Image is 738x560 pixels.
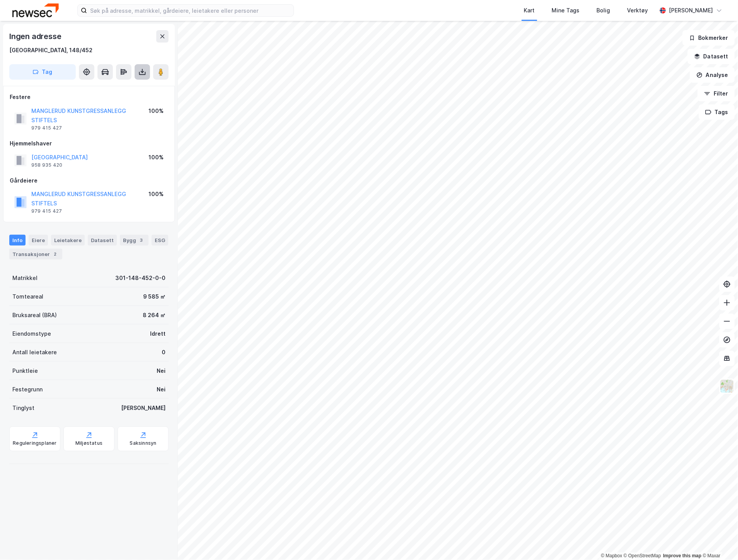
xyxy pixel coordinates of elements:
[9,46,92,55] div: [GEOGRAPHIC_DATA], 148/452
[87,5,294,16] input: Søk på adresse, matrikkel, gårdeiere, leietakere eller personer
[10,92,168,102] div: Festere
[115,273,166,283] div: 301-148-452-0-0
[9,249,62,260] div: Transaksjoner
[627,6,648,15] div: Verktøy
[9,30,63,43] div: Ingen adresse
[150,329,166,338] div: Idrett
[31,162,62,168] div: 958 935 420
[699,523,738,560] div: Kontrollprogram for chat
[88,235,117,246] div: Datasett
[10,176,168,185] div: Gårdeiere
[12,273,38,283] div: Matrikkel
[12,385,43,394] div: Festegrunn
[157,385,166,394] div: Nei
[683,30,735,46] button: Bokmerker
[12,3,59,17] img: newsec-logo.f6e21ccffca1b3a03d2d.png
[149,153,164,162] div: 100%
[130,440,157,447] div: Saksinnsyn
[13,440,56,447] div: Reguleringsplaner
[10,139,168,148] div: Hjemmelshaver
[12,403,34,413] div: Tinglyst
[143,292,166,301] div: 9 585 ㎡
[699,104,735,120] button: Tags
[29,235,48,246] div: Eiere
[669,6,713,15] div: [PERSON_NAME]
[120,235,149,246] div: Bygg
[524,6,535,15] div: Kart
[552,6,580,15] div: Mine Tags
[597,6,610,15] div: Bolig
[624,553,661,559] a: OpenStreetMap
[698,86,735,101] button: Filter
[12,292,43,301] div: Tomteareal
[720,379,735,394] img: Z
[51,235,85,246] div: Leietakere
[31,208,62,214] div: 979 415 427
[51,250,59,258] div: 2
[31,125,62,131] div: 979 415 427
[162,348,166,357] div: 0
[688,49,735,64] button: Datasett
[9,64,76,80] button: Tag
[152,235,168,246] div: ESG
[143,311,166,320] div: 8 264 ㎡
[121,403,166,413] div: [PERSON_NAME]
[149,106,164,116] div: 100%
[12,311,57,320] div: Bruksareal (BRA)
[663,553,702,559] a: Improve this map
[12,348,57,357] div: Antall leietakere
[75,440,102,447] div: Miljøstatus
[12,329,51,338] div: Eiendomstype
[157,366,166,376] div: Nei
[12,366,38,376] div: Punktleie
[9,235,26,246] div: Info
[690,67,735,83] button: Analyse
[699,523,738,560] iframe: Chat Widget
[138,236,145,244] div: 3
[149,190,164,199] div: 100%
[601,553,622,559] a: Mapbox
